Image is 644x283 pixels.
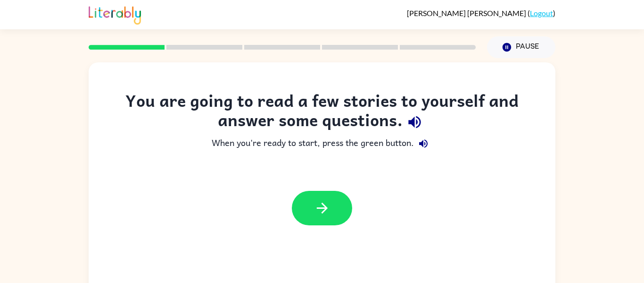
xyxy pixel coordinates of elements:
a: Logout [530,9,553,17]
div: ( ) [407,9,555,17]
div: You are going to read a few stories to yourself and answer some questions. [107,91,537,134]
img: Literably [89,4,141,25]
button: Pause [487,36,555,58]
div: When you're ready to start, press the green button. [107,134,537,153]
span: [PERSON_NAME] [PERSON_NAME] [407,9,528,17]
